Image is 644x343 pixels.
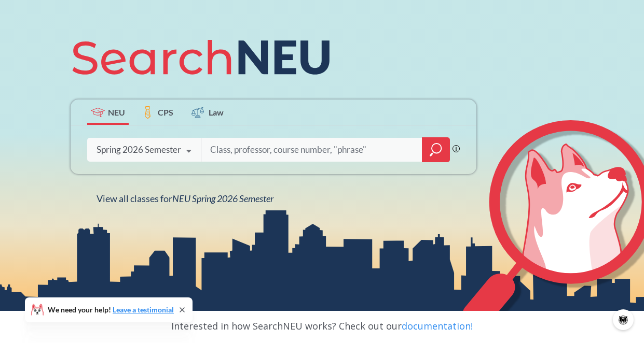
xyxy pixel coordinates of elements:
[97,144,181,155] div: Spring 2026 Semester
[209,139,415,161] input: Class, professor, course number, "phrase"
[158,106,173,118] span: CPS
[422,137,450,162] div: magnifying glass
[48,306,174,313] span: We need your help!
[172,193,273,204] span: NEU Spring 2026 Semester
[97,193,273,204] span: View all classes for
[209,106,224,118] span: Law
[430,142,442,157] svg: magnifying glass
[113,305,174,314] a: Leave a testimonial
[402,320,473,332] a: documentation!
[108,106,125,118] span: NEU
